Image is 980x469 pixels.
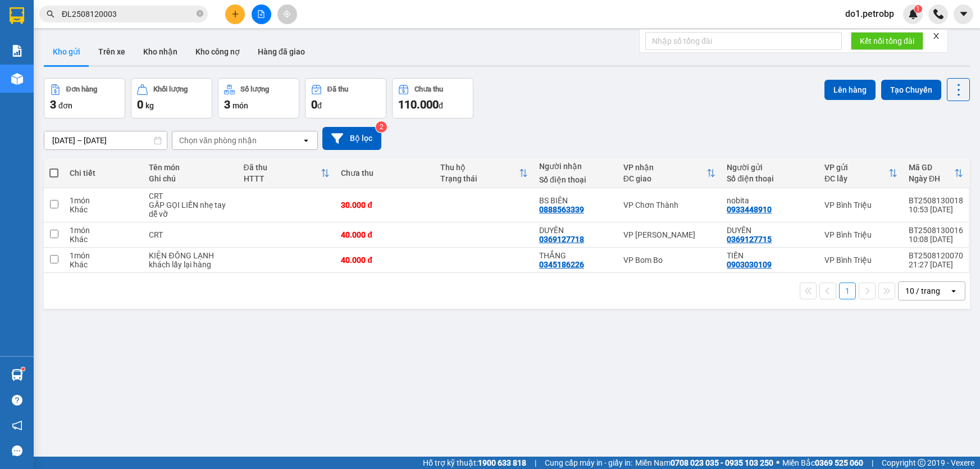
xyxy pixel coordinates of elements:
strong: 0708 023 035 - 0935 103 250 [671,458,773,467]
button: Kho gửi [44,38,89,65]
th: Toggle SortBy [238,158,336,188]
div: nobita [727,196,813,205]
button: Kho nhận [134,38,186,65]
div: khách lấy lại hàng [149,260,232,269]
div: 10:08 [DATE] [909,235,963,244]
div: CRT [149,230,232,239]
div: 1 món [70,226,138,235]
div: 40.000 đ [341,230,429,239]
button: Kết nối tổng đài [851,32,923,50]
div: 30.000 đ [341,201,429,210]
div: Trạng thái [440,174,519,183]
div: CRT [149,192,232,201]
img: solution-icon [11,45,23,57]
div: 10 / trang [905,285,940,297]
div: Đơn hàng [66,85,97,93]
div: ĐC lấy [824,174,888,183]
input: Select a date range. [44,131,167,149]
span: message [12,445,22,456]
span: close [932,32,940,40]
span: 110.000 [398,98,439,111]
span: 3 [50,98,56,111]
div: Đã thu [244,163,321,172]
button: Bộ lọc [322,127,381,150]
sup: 1 [914,5,922,13]
strong: 0369 525 060 [815,458,863,467]
div: VP Bình Triệu [824,201,897,210]
span: đơn [58,101,72,110]
span: notification [12,420,22,431]
span: 1 [916,5,920,13]
span: do1.petrobp [836,7,903,21]
div: Khối lượng [153,85,188,93]
svg: open [302,136,311,145]
svg: open [949,286,958,295]
div: 1 món [70,196,138,205]
button: Đã thu0đ [305,78,386,119]
button: Tạo Chuyến [881,80,941,100]
div: Người gửi [727,163,813,172]
div: DUYÊN [539,226,612,235]
div: 40.000 đ [341,256,429,265]
span: close-circle [197,9,203,20]
span: đ [439,101,443,110]
div: ĐC giao [623,174,707,183]
span: | [535,457,536,469]
div: Ghi chú [149,174,232,183]
div: Chi tiết [70,169,138,177]
div: THẮNG [539,251,612,260]
span: Kết nối tổng đài [860,35,914,47]
div: Thu hộ [440,163,519,172]
span: món [233,101,248,110]
div: 0888563339 [539,205,584,214]
img: logo-vxr [10,7,24,24]
span: Miền Nam [635,457,773,469]
div: 0933448910 [727,205,772,214]
div: Đã thu [327,85,348,93]
button: caret-down [954,4,973,24]
div: 1 món [70,251,138,260]
div: DUYÊN [727,226,813,235]
span: 0 [137,98,143,111]
div: Tên món [149,163,232,172]
sup: 2 [376,121,387,133]
div: VP gửi [824,163,888,172]
div: 0369127715 [727,235,772,244]
img: warehouse-icon [11,369,23,381]
div: Chưa thu [414,85,443,93]
div: BT2508130016 [909,226,963,235]
button: Hàng đã giao [249,38,314,65]
button: aim [277,4,297,24]
th: Toggle SortBy [819,158,903,188]
img: icon-new-feature [908,9,918,19]
button: Chưa thu110.000đ [392,78,473,119]
div: GẤP GỌI LIỀN nhẹ tay dễ vỡ [149,201,232,218]
div: VP Bình Triệu [824,230,897,239]
div: 10:53 [DATE] [909,205,963,214]
button: 1 [839,283,856,299]
div: VP Bình Triệu [824,256,897,265]
img: warehouse-icon [11,73,23,85]
div: VP Bom Bo [623,256,716,265]
button: Lên hàng [824,80,876,100]
span: aim [283,10,291,18]
th: Toggle SortBy [903,158,969,188]
span: Hỗ trợ kỹ thuật: [423,457,526,469]
th: Toggle SortBy [618,158,722,188]
span: đ [317,101,322,110]
div: VP nhận [623,163,707,172]
span: close-circle [197,10,203,17]
div: Khác [70,235,138,244]
sup: 1 [21,367,25,371]
button: Số lượng3món [218,78,299,119]
span: 0 [311,98,317,111]
div: HTTT [244,174,321,183]
span: file-add [257,10,265,18]
div: VP [PERSON_NAME] [623,230,716,239]
div: VP Chơn Thành [623,201,716,210]
div: BS BIÊN [539,196,612,205]
button: file-add [252,4,271,24]
span: Cung cấp máy in - giấy in: [545,457,632,469]
span: 3 [224,98,230,111]
div: 21:27 [DATE] [909,260,963,269]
